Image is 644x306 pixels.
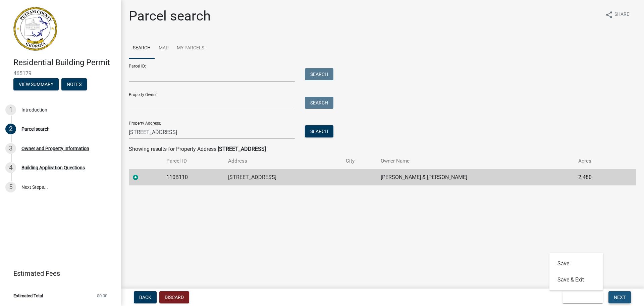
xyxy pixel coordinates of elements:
[97,294,107,298] span: $0.00
[305,97,333,109] button: Search
[13,294,43,298] span: Estimated Total
[61,78,87,90] button: Notes
[13,7,57,51] img: Putnam County, Georgia
[139,295,151,300] span: Back
[608,291,631,303] button: Next
[574,169,619,185] td: 2.480
[159,291,189,303] button: Discard
[5,162,16,173] div: 4
[5,182,16,192] div: 5
[377,153,574,169] th: Owner Name
[21,127,50,131] div: Parcel search
[549,256,603,272] button: Save
[5,124,16,134] div: 2
[342,153,377,169] th: City
[568,295,594,300] span: Save & Exit
[155,38,173,59] a: Map
[305,125,333,137] button: Search
[5,143,16,154] div: 3
[134,291,157,303] button: Back
[5,267,110,280] a: Estimated Fees
[129,38,155,59] a: Search
[549,253,603,291] div: Save & Exit
[305,68,333,80] button: Search
[162,169,224,185] td: 110B110
[605,11,613,19] i: share
[13,78,59,90] button: View Summary
[574,153,619,169] th: Acres
[129,8,211,24] h1: Parcel search
[377,169,574,185] td: [PERSON_NAME] & [PERSON_NAME]
[13,58,115,68] h4: Residential Building Permit
[549,272,603,288] button: Save & Exit
[614,295,626,300] span: Next
[21,146,89,151] div: Owner and Property Information
[224,169,342,185] td: [STREET_ADDRESS]
[600,8,635,21] button: shareShare
[218,146,266,152] strong: [STREET_ADDRESS]
[21,165,85,170] div: Building Application Questions
[61,82,87,87] wm-modal-confirm: Notes
[13,70,107,77] span: 465179
[614,11,629,19] span: Share
[173,38,208,59] a: My Parcels
[21,107,47,112] div: Introduction
[224,153,342,169] th: Address
[162,153,224,169] th: Parcel ID
[13,82,59,87] wm-modal-confirm: Summary
[5,104,16,115] div: 1
[129,145,636,153] div: Showing results for Property Address:
[562,291,603,303] button: Save & Exit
